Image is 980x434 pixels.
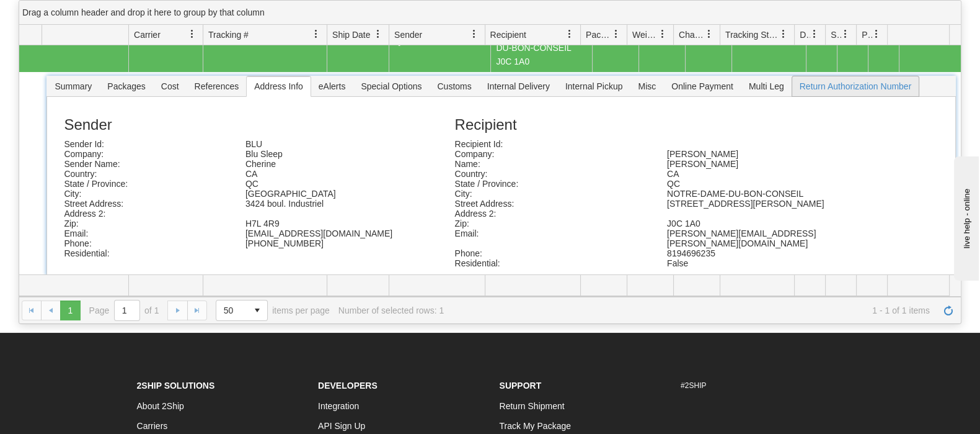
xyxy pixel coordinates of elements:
[216,300,268,321] span: Page sizes drop down
[236,228,418,238] div: [EMAIL_ADDRESS][DOMAIN_NAME]
[318,381,377,391] strong: Developers
[500,381,542,391] strong: Support
[236,238,418,248] div: [PHONE_NUMBER]
[831,29,841,41] span: Shipment Issues
[55,179,236,189] div: State / Province:
[368,24,389,45] a: Ship Date filter column settings
[247,301,267,320] span: select
[236,139,418,149] div: BLU
[741,76,792,96] span: Multi Leg
[658,149,870,159] div: [PERSON_NAME]
[445,149,658,159] div: Company:
[187,76,247,96] span: References
[55,199,236,209] div: Street Address:
[208,29,249,41] span: Tracking #
[332,29,370,41] span: Ship Date
[445,258,658,268] div: Residential:
[699,24,720,45] a: Charge filter column settings
[134,29,161,41] span: Carrier
[430,76,479,96] span: Customs
[500,401,565,411] a: Return Shipment
[55,189,236,199] div: City:
[55,219,236,228] div: Zip:
[182,24,203,45] a: Carrier filter column settings
[445,248,658,258] div: Phone:
[236,199,418,209] div: 3424 boul. Industriel
[115,301,139,320] input: Page 1
[55,159,236,169] div: Sender Name:
[64,117,454,133] h3: Sender
[311,76,353,96] span: eAlerts
[800,29,810,41] span: Delivery Status
[306,24,327,45] a: Tracking # filter column settings
[658,248,870,258] div: 8194696235
[658,228,870,248] div: [PERSON_NAME][EMAIL_ADDRESS][PERSON_NAME][DOMAIN_NAME]
[137,421,168,431] a: Carriers
[464,24,485,45] a: Sender filter column settings
[236,219,418,228] div: H7L 4R9
[862,29,872,41] span: Pickup Status
[445,139,658,149] div: Recipient Id:
[500,421,571,431] a: Track My Package
[137,381,215,391] strong: 2Ship Solutions
[480,76,557,96] span: Internal Delivery
[55,248,236,258] div: Residential:
[658,199,870,209] div: [STREET_ADDRESS][PERSON_NAME]
[55,209,236,219] div: Address 2:
[224,304,240,317] span: 50
[586,29,612,41] span: Packages
[55,228,236,238] div: Email:
[606,24,627,45] a: Packages filter column settings
[658,169,870,179] div: CA
[658,258,870,268] div: False
[216,300,330,321] span: items per page
[154,76,187,96] span: Cost
[630,76,663,96] span: Misc
[652,24,673,45] a: Weight filter column settings
[558,76,630,96] span: Internal Pickup
[445,228,658,238] div: Email:
[338,305,444,315] div: Number of selected rows: 1
[445,209,658,219] div: Address 2:
[353,76,429,96] span: Special Options
[47,76,99,96] span: Summary
[951,153,979,280] iframe: chat widget
[318,421,365,431] a: API Sign Up
[773,24,794,45] a: Tracking Status filter column settings
[60,301,80,320] span: Page 1
[236,169,418,179] div: CA
[89,300,159,321] span: Page of 1
[938,301,958,320] a: Refresh
[236,179,418,189] div: QC
[100,76,152,96] span: Packages
[445,179,658,189] div: State / Province:
[445,219,658,228] div: Zip:
[55,139,236,149] div: Sender Id:
[664,76,741,96] span: Online Payment
[55,169,236,179] div: Country:
[559,24,580,45] a: Recipient filter column settings
[445,189,658,199] div: City:
[445,199,658,209] div: Street Address:
[454,117,919,133] h3: Recipient
[236,149,418,159] div: Blu Sleep
[55,149,236,159] div: Company:
[725,29,779,41] span: Tracking Status
[445,159,658,169] div: Name:
[658,189,870,199] div: NOTRE-DAME-DU-BON-CONSEIL
[236,189,418,199] div: [GEOGRAPHIC_DATA]
[681,382,844,390] h6: #2SHIP
[679,29,705,41] span: Charge
[137,401,184,411] a: About 2Ship
[658,159,870,169] div: [PERSON_NAME]
[9,11,115,20] div: live help - online
[452,305,930,315] span: 1 - 1 of 1 items
[804,24,825,45] a: Delivery Status filter column settings
[792,76,919,96] span: Return Authorization Number
[19,1,961,25] div: grid grouping header
[394,29,422,41] span: Sender
[55,238,236,248] div: Phone:
[318,401,359,411] a: Integration
[236,159,418,169] div: Cherine
[632,29,658,41] span: Weight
